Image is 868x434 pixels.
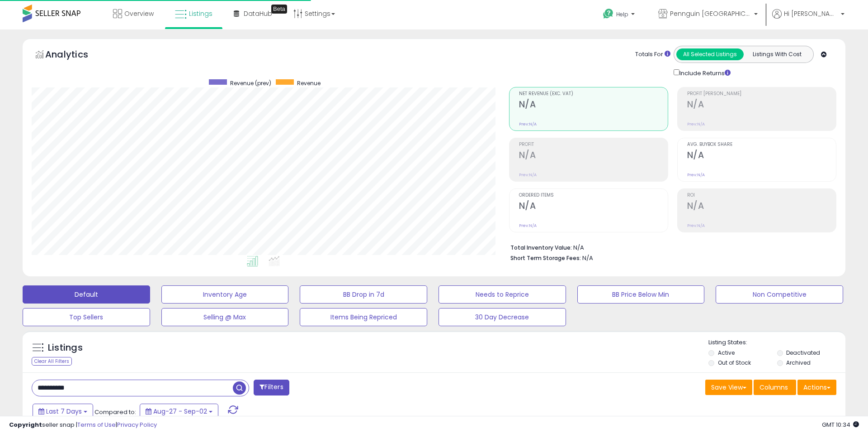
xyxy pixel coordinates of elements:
[784,9,838,18] span: Hi [PERSON_NAME]
[822,420,859,429] span: 2025-09-10 10:34 GMT
[797,380,836,395] button: Actions
[45,48,106,63] h5: Analytics
[77,420,116,429] a: Terms of Use
[271,5,287,14] div: Tooltip anchor
[616,10,628,18] span: Help
[687,172,705,178] small: Prev: N/A
[519,150,668,162] h2: N/A
[687,223,705,228] small: Prev: N/A
[244,9,272,18] span: DataHub
[635,50,670,59] div: Totals For
[582,254,593,262] span: N/A
[667,68,741,78] div: Include Returns
[577,285,705,304] button: BB Price Below Min
[189,9,212,18] span: Listings
[439,285,566,304] button: Needs to Reprice
[596,1,644,29] a: Help
[519,193,668,198] span: Ordered Items
[153,407,207,416] span: Aug-27 - Sep-02
[510,254,581,262] b: Short Term Storage Fees:
[519,201,668,213] h2: N/A
[297,79,321,87] span: Revenue
[519,223,537,228] small: Prev: N/A
[300,285,427,304] button: BB Drop in 7d
[786,359,811,366] label: Archived
[161,308,289,326] button: Selling @ Max
[687,150,836,162] h2: N/A
[23,308,150,326] button: Top Sellers
[718,349,735,357] label: Active
[687,193,836,198] span: ROI
[46,407,82,416] span: Last 7 Days
[687,142,836,147] span: Avg. Buybox Share
[510,244,572,251] b: Total Inventory Value:
[94,408,136,416] span: Compared to:
[439,308,566,326] button: 30 Day Decrease
[161,285,289,304] button: Inventory Age
[140,404,218,419] button: Aug-27 - Sep-02
[124,9,154,18] span: Overview
[687,201,836,213] h2: N/A
[9,420,42,429] strong: Copyright
[33,404,93,419] button: Last 7 Days
[230,79,271,87] span: Revenue (prev)
[754,380,796,395] button: Columns
[687,99,836,111] h2: N/A
[117,420,157,429] a: Privacy Policy
[718,359,751,366] label: Out of Stock
[519,99,668,111] h2: N/A
[9,421,157,429] div: seller snap | |
[519,142,668,147] span: Profit
[519,172,537,178] small: Prev: N/A
[705,380,752,395] button: Save View
[708,338,845,347] p: Listing States:
[519,121,537,127] small: Prev: N/A
[759,383,788,392] span: Columns
[772,9,844,29] a: Hi [PERSON_NAME]
[676,48,744,60] button: All Selected Listings
[743,48,811,60] button: Listings With Cost
[603,8,614,19] i: Get Help
[687,92,836,96] span: Profit [PERSON_NAME]
[670,9,751,18] span: Pennguin [GEOGRAPHIC_DATA]
[687,121,705,127] small: Prev: N/A
[519,92,668,96] span: Net Revenue (Exc. VAT)
[48,342,83,354] h5: Listings
[23,285,150,304] button: Default
[510,241,830,252] li: N/A
[716,285,843,304] button: Non Competitive
[254,380,289,395] button: Filters
[32,357,72,366] div: Clear All Filters
[786,349,820,357] label: Deactivated
[300,308,427,326] button: Items Being Repriced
